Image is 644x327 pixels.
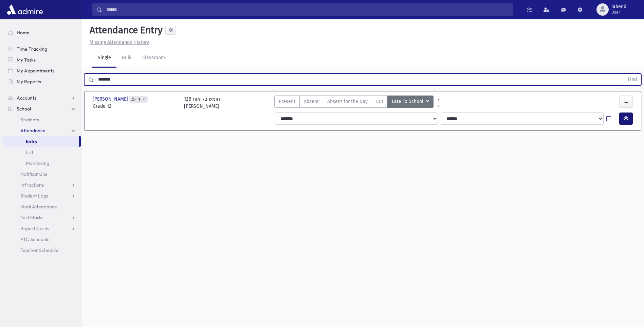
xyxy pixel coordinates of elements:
span: Late To School [392,98,425,105]
a: Single [92,49,116,68]
span: PTC Schedule [20,236,50,242]
a: List [3,147,81,158]
a: Time Tracking [3,44,81,54]
span: Report Cards [20,225,49,231]
a: Infractions [3,179,81,190]
span: Home [17,30,30,36]
span: Time Tracking [17,46,47,52]
a: Meal Attendance [3,201,81,212]
a: Notifications [3,169,81,179]
span: User [611,10,626,15]
h5: Attendance Entry [87,24,163,36]
a: Entry [3,136,79,147]
a: PTC Schedule [3,234,81,245]
a: Students [3,114,81,125]
span: School [17,106,31,112]
a: School [3,103,81,114]
div: 12B חומש בקיאות [PERSON_NAME] [184,96,220,110]
a: Attendance [3,125,81,136]
a: Missing Attendance History [87,39,149,45]
a: Classroom [137,49,170,68]
a: Test Marks [3,212,81,223]
a: Student Logs [3,190,81,201]
img: AdmirePro [5,3,44,16]
span: Student Logs [20,193,48,199]
u: Missing Attendance History [90,39,149,45]
span: Attendance [20,127,45,134]
span: List [26,149,33,155]
span: Infractions [20,182,44,188]
span: Entry [26,138,37,144]
span: My Appointments [17,68,54,74]
span: labend [611,4,626,10]
a: Bulk [116,49,137,68]
span: Cut [376,98,383,105]
span: My Tasks [17,57,36,63]
span: Absent for the Day [327,98,368,105]
a: Report Cards [3,223,81,234]
span: My Reports [17,79,41,85]
span: Test Marks [20,214,43,221]
span: 1 [137,97,142,102]
span: Monitoring [26,160,49,166]
div: AttTypes [274,96,434,110]
span: Students [20,117,39,123]
span: Teacher Schedule [20,247,58,253]
button: Late To School [387,96,434,108]
span: Present [279,98,295,105]
span: [PERSON_NAME] [93,96,129,103]
a: Monitoring [3,158,81,169]
a: Teacher Schedule [3,245,81,256]
span: Notifications [20,171,47,177]
span: Absent [304,98,319,105]
span: Accounts [17,95,36,101]
a: My Reports [3,76,81,87]
a: Home [3,27,81,38]
a: Accounts [3,92,81,103]
span: Grade 12 [93,103,177,110]
button: Find [624,74,641,85]
input: Search [102,3,513,16]
a: My Tasks [3,54,81,65]
span: Meal Attendance [20,204,57,210]
a: My Appointments [3,65,81,76]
